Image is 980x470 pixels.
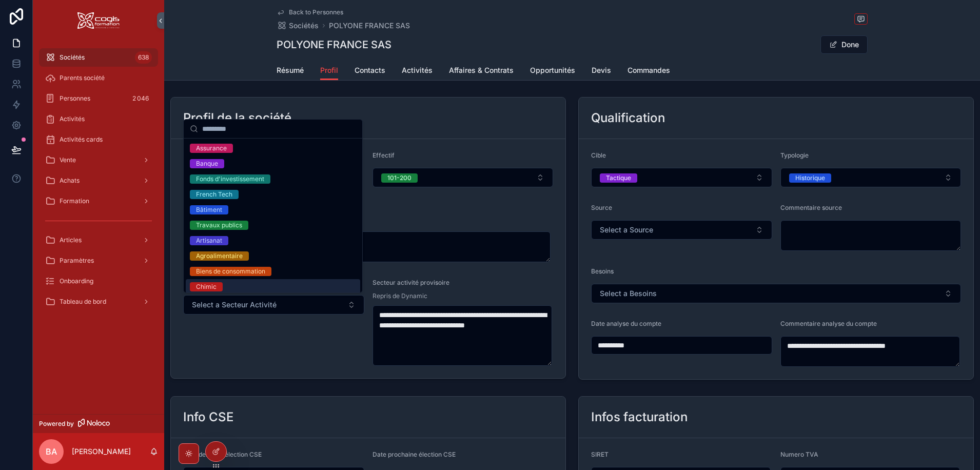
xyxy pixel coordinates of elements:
[355,65,385,75] span: Contacts
[77,12,120,29] img: App logo
[628,65,670,75] span: Commandes
[591,220,772,240] button: Select Button
[60,115,85,123] span: Activités
[39,231,158,249] a: Articles
[60,94,90,103] span: Personnes
[183,110,291,126] h2: Profil de la société
[591,151,606,159] span: Cible
[780,320,877,327] span: Commentaire analyse du compte
[39,292,158,311] a: Tableau de bord
[780,204,842,211] span: Commentaire source
[39,69,158,87] a: Parents société
[196,205,222,214] div: Bâtiment
[39,130,158,149] a: Activités cards
[196,174,264,184] div: Fonds d'investissement
[39,151,158,169] a: Vente
[591,204,612,211] span: Source
[39,110,158,128] a: Activités
[196,251,243,261] div: Agroalimentaire
[355,61,385,82] a: Contacts
[196,267,265,276] div: Biens de consommation
[320,61,338,81] a: Profil
[60,257,94,265] span: Paramètres
[39,89,158,108] a: Personnes2 046
[449,65,514,75] span: Affaires & Contrats
[196,236,222,245] div: Artisanat
[780,151,809,159] span: Typologie
[592,61,611,82] a: Devis
[373,168,554,187] button: Select Button
[183,409,233,425] h2: Info CSE
[606,173,631,183] div: Tactique
[329,21,410,31] a: POLYONE FRANCE SAS
[373,451,456,458] span: Date prochaine élection CSE
[277,37,391,52] h1: POLYONE FRANCE SAS
[33,41,164,324] div: scrollable content
[591,284,961,303] button: Select Button
[60,277,93,285] span: Onboarding
[289,21,319,31] span: Sociétés
[39,171,158,190] a: Achats
[628,61,670,82] a: Commandes
[196,221,242,230] div: Travaux publics
[196,159,218,168] div: Banque
[591,267,614,275] span: Besoins
[591,320,661,327] span: Date analyse du compte
[320,65,338,75] span: Profil
[60,197,89,205] span: Formation
[72,446,131,457] p: [PERSON_NAME]
[60,236,82,244] span: Articles
[795,173,825,183] div: Historique
[600,225,653,235] span: Select a Source
[46,445,57,458] span: BA
[277,8,343,16] a: Back to Personnes
[591,451,609,458] span: SIRET
[530,61,575,82] a: Opportunités
[402,61,433,82] a: Activités
[184,139,362,292] div: Suggestions
[780,451,818,458] span: Numero TVA
[591,168,772,187] button: Select Button
[196,144,227,153] div: Assurance
[60,177,80,185] span: Achats
[39,48,158,67] a: Sociétés638
[129,92,152,105] div: 2 046
[373,151,395,159] span: Effectif
[60,298,106,306] span: Tableau de bord
[780,168,962,187] button: Select Button
[192,300,277,310] span: Select a Secteur Activité
[60,74,105,82] span: Parents société
[60,135,103,144] span: Activités cards
[820,35,868,54] button: Done
[277,65,304,75] span: Résumé
[591,110,665,126] h2: Qualification
[387,173,411,183] div: 101-200
[277,21,319,31] a: Sociétés
[33,414,164,433] a: Powered by
[592,65,611,75] span: Devis
[196,190,232,199] div: French Tech
[449,61,514,82] a: Affaires & Contrats
[39,420,74,428] span: Powered by
[530,65,575,75] span: Opportunités
[135,51,152,64] div: 638
[373,292,427,300] span: Repris de Dynamic
[402,65,433,75] span: Activités
[39,272,158,290] a: Onboarding
[373,279,449,286] span: Secteur activité provisoire
[196,282,217,291] div: Chimic
[60,156,76,164] span: Vente
[591,409,688,425] h2: Infos facturation
[289,8,343,16] span: Back to Personnes
[277,61,304,82] a: Résumé
[39,251,158,270] a: Paramètres
[39,192,158,210] a: Formation
[60,53,85,62] span: Sociétés
[600,288,657,299] span: Select a Besoins
[183,295,364,315] button: Select Button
